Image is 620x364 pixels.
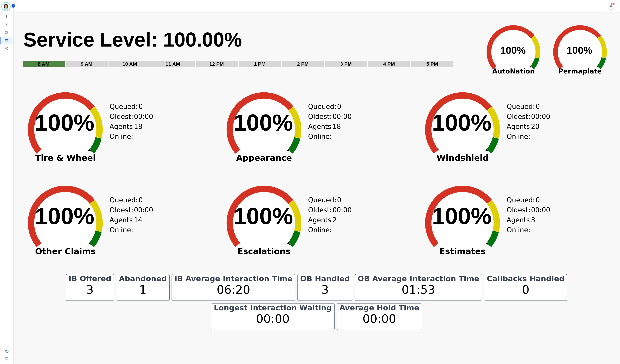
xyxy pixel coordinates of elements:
[432,203,492,229] text: 100%
[531,215,535,235] span: 3
[109,112,134,121] div: Oldest:
[109,121,138,141] div: Agents Online:
[308,215,336,235] div: Agents Online:
[339,305,420,310] div: Average Hold Time
[357,276,480,281] div: OB Average Interaction Time
[118,276,167,281] div: Abandoned
[308,195,333,205] div: Queued:
[536,195,540,205] span: 0
[139,195,143,205] span: 0
[507,195,532,205] div: Queued:
[35,110,94,136] text: 100%
[174,276,293,281] div: IB Average Interaction Time
[68,281,112,299] div: 3
[486,281,565,299] div: 0
[536,102,540,112] span: 0
[35,203,94,229] text: 100%
[109,195,134,205] div: Queued:
[567,45,592,56] text: 100%
[122,61,137,67] text: 10 AM
[507,215,535,235] div: Agents Online:
[531,112,550,121] span: 00:00
[81,61,93,67] text: 9 AM
[486,276,565,281] div: Callbacks Handled
[134,112,153,121] span: 00:00
[547,66,613,76] span: Permaplate
[134,215,142,235] span: 14
[308,112,333,121] div: Oldest:
[300,276,351,281] div: OB Handled
[357,281,480,299] div: 01:53
[209,61,224,67] text: 12 PM
[337,102,341,112] span: 0
[611,3,615,5] div: +99
[332,121,341,141] span: 18
[233,203,293,229] text: 100%
[432,110,492,136] text: 100%
[332,205,352,215] span: 00:00
[500,45,526,56] text: 100%
[134,121,142,141] span: 18
[480,66,547,76] span: AutoNation
[507,121,535,141] div: Agents Online:
[297,61,309,67] text: 2 PM
[118,281,167,299] div: 1
[308,121,336,141] div: Agents Online:
[332,215,337,235] span: 2
[300,281,351,299] div: 3
[2,3,10,11] img: Bordered avatar
[233,110,293,136] text: 100%
[339,310,420,328] div: 00:00
[38,61,50,67] text: 8 AM
[134,205,153,215] span: 00:00
[332,112,352,121] span: 00:00
[213,310,332,328] div: 00:00
[23,28,478,72] svg: Service Level: 0%
[109,205,134,215] div: Oldest:
[218,156,310,160] span: Appearance
[174,281,293,299] div: 06:20
[218,250,310,253] span: Escalations
[417,156,508,160] span: Windshield
[68,276,112,281] div: IB Offered
[254,61,266,67] text: 1 PM
[308,102,333,112] div: Queued:
[20,250,111,253] span: Other Claims
[23,28,242,51] text: Service Level: 100.00%
[531,121,539,141] span: 20
[139,102,143,112] span: 0
[426,61,438,67] text: 5 PM
[20,156,111,160] span: Tire & Wheel
[340,61,352,67] text: 3 PM
[417,250,508,253] span: Estimates
[109,102,134,112] div: Queued:
[166,61,180,67] text: 11 AM
[109,215,138,235] div: Agents Online:
[383,61,395,67] text: 4 PM
[507,102,532,112] div: Queued:
[507,205,532,215] div: Oldest:
[308,205,333,215] div: Oldest:
[531,205,550,215] span: 00:00
[213,305,332,310] div: Longest Interaction Waiting
[507,112,532,121] div: Oldest:
[337,195,341,205] span: 0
